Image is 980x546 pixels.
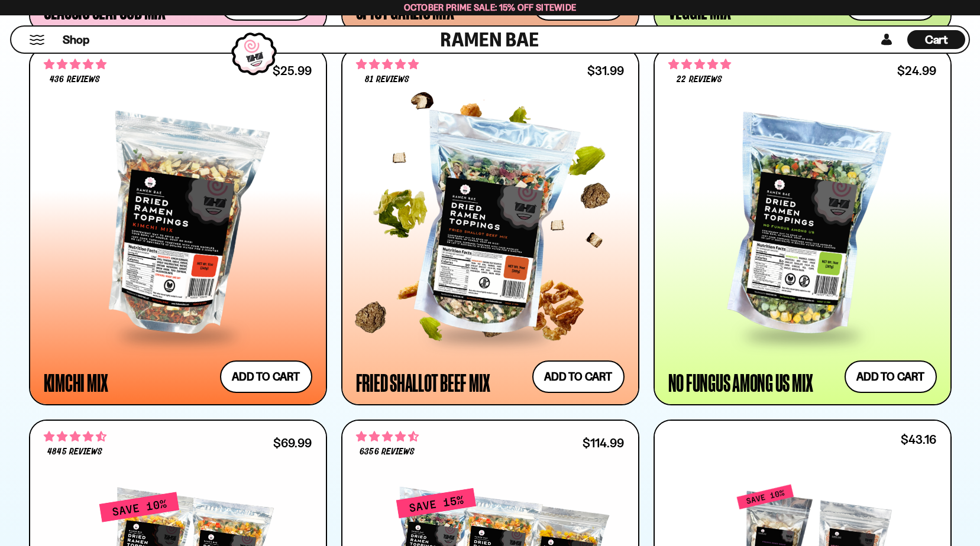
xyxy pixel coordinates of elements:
span: 22 reviews [677,75,722,84]
div: $69.99 [273,437,312,448]
span: 4.63 stars [356,429,419,444]
span: 81 reviews [365,75,409,84]
div: $31.99 [587,65,624,76]
a: 4.83 stars 81 reviews $31.99 Fried Shallot Beef Mix Add to cart [341,47,639,406]
span: 4.76 stars [44,57,106,72]
button: Add to cart [845,360,937,393]
div: Fried Shallot Beef Mix [356,372,491,393]
a: 4.82 stars 22 reviews $24.99 No Fungus Among Us Mix Add to cart [654,47,952,406]
div: $43.16 [901,434,936,445]
button: Mobile Menu Trigger [29,35,45,45]
span: 4.83 stars [356,57,419,72]
div: $114.99 [583,437,624,448]
div: No Fungus Among Us Mix [668,372,814,393]
span: 4.82 stars [668,57,731,72]
span: 4845 reviews [47,447,102,457]
span: Shop [63,32,89,48]
div: $25.99 [273,65,312,76]
span: 6356 reviews [360,447,414,457]
div: $24.99 [897,65,936,76]
span: 4.71 stars [44,429,106,444]
div: Kimchi Mix [44,372,109,393]
a: 4.76 stars 436 reviews $25.99 Kimchi Mix Add to cart [29,47,327,406]
span: October Prime Sale: 15% off Sitewide [404,2,577,13]
a: Shop [63,30,89,49]
span: 436 reviews [50,75,99,84]
button: Add to cart [220,360,312,393]
button: Add to cart [532,360,625,393]
span: Cart [925,32,948,47]
div: Cart [907,27,965,53]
